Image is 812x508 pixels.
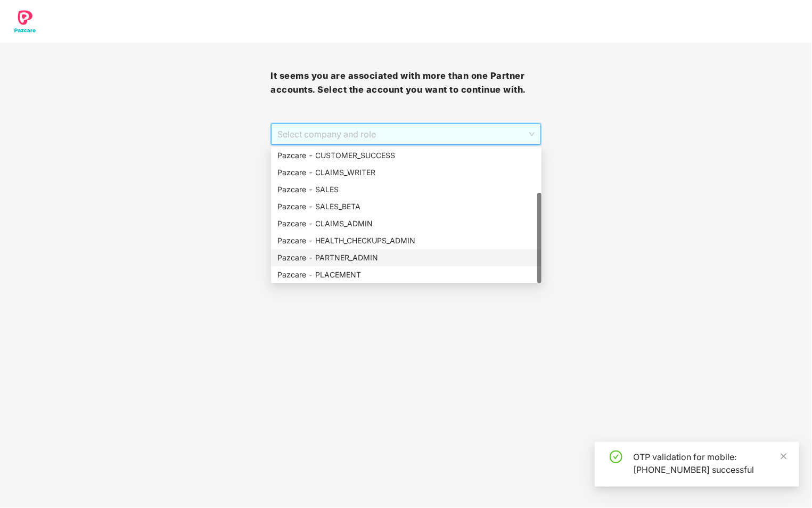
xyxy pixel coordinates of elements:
[633,450,786,476] div: OTP validation for mobile: [PHONE_NUMBER] successful
[277,269,535,281] div: Pazcare - PLACEMENT
[277,218,535,230] div: Pazcare - CLAIMS_ADMIN
[271,232,542,249] div: Pazcare - HEALTH_CHECKUPS_ADMIN
[277,167,535,178] div: Pazcare - CLAIMS_WRITER
[271,198,542,215] div: Pazcare - SALES_BETA
[271,249,542,266] div: Pazcare - PARTNER_ADMIN
[271,181,542,198] div: Pazcare - SALES
[780,453,788,460] span: close
[271,164,542,181] div: Pazcare - CLAIMS_WRITER
[271,147,542,164] div: Pazcare - CUSTOMER_SUCCESS
[277,252,535,264] div: Pazcare - PARTNER_ADMIN
[270,69,541,96] h3: It seems you are associated with more than one Partner accounts. Select the account you want to c...
[277,150,535,161] div: Pazcare - CUSTOMER_SUCCESS
[277,124,534,144] span: Select company and role
[610,450,622,463] span: check-circle
[271,215,542,232] div: Pazcare - CLAIMS_ADMIN
[277,184,535,195] div: Pazcare - SALES
[271,266,542,283] div: Pazcare - PLACEMENT
[277,235,535,247] div: Pazcare - HEALTH_CHECKUPS_ADMIN
[277,201,535,212] div: Pazcare - SALES_BETA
